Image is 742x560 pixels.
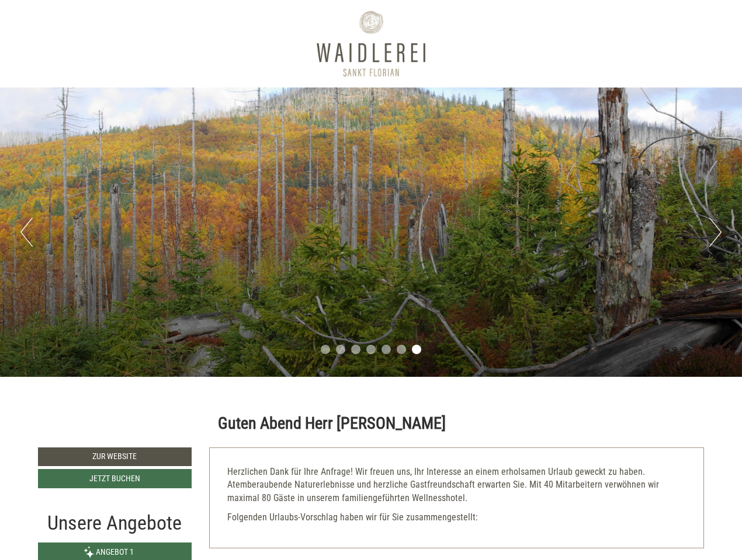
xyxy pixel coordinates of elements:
a: Zur Website [38,447,192,466]
h1: Guten Abend Herr [PERSON_NAME] [218,415,446,433]
div: Unsere Angebote [38,509,192,537]
span: Angebot 1 [96,547,134,556]
button: Next [709,218,722,247]
p: Folgenden Urlaubs-Vorschlag haben wir für Sie zusammengestellt: [227,511,686,524]
a: Jetzt buchen [38,469,192,488]
button: Previous [20,218,33,247]
p: Herzlichen Dank für Ihre Anfrage! Wir freuen uns, Ihr Interesse an einem erholsamen Urlaub geweck... [227,466,686,506]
